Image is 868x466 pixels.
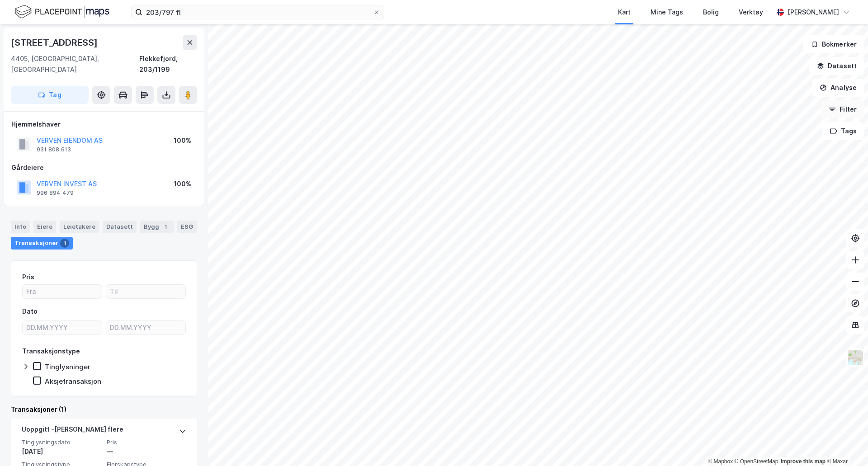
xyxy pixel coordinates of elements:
[23,321,102,334] input: DD.MM.YYYY
[23,285,102,298] input: Fra
[45,377,101,386] div: Aksjetransaksjon
[37,189,74,197] div: 996 894 479
[781,458,826,465] a: Improve this map
[812,79,864,97] button: Analyse
[174,179,191,189] div: 100%
[22,272,34,282] div: Pris
[11,221,30,233] div: Info
[822,122,864,140] button: Tags
[788,7,839,18] div: [PERSON_NAME]
[22,424,123,438] div: Uoppgitt - [PERSON_NAME] flere
[11,53,139,75] div: 4405, [GEOGRAPHIC_DATA], [GEOGRAPHIC_DATA]
[174,135,191,146] div: 100%
[703,7,719,18] div: Bolig
[11,237,73,249] div: Transaksjoner
[821,100,864,118] button: Filter
[823,423,868,466] div: Kontrollprogram for chat
[60,239,69,248] div: 1
[139,53,197,75] div: Flekkefjord, 203/1199
[103,221,137,233] div: Datasett
[106,285,185,298] input: Til
[739,7,763,18] div: Verktøy
[11,86,89,104] button: Tag
[735,458,778,465] a: OpenStreetMap
[803,35,864,53] button: Bokmerker
[708,458,733,465] a: Mapbox
[11,162,197,173] div: Gårdeiere
[11,119,197,130] div: Hjemmelshaver
[11,35,99,50] div: [STREET_ADDRESS]
[140,221,174,233] div: Bygg
[22,446,101,457] div: [DATE]
[11,404,197,415] div: Transaksjoner (1)
[106,321,185,334] input: DD.MM.YYYY
[651,7,683,18] div: Mine Tags
[14,4,109,20] img: logo.f888ab2527a4732fd821a326f86c7f29.svg
[161,222,170,231] div: 1
[60,221,99,233] div: Leietakere
[107,446,186,457] div: —
[45,362,90,371] div: Tinglysninger
[37,146,71,153] div: 931 808 613
[142,5,373,19] input: Søk på adresse, matrikkel, gårdeiere, leietakere eller personer
[823,423,868,466] iframe: Chat Widget
[618,7,631,18] div: Kart
[22,306,38,317] div: Dato
[847,349,864,366] img: Z
[33,221,56,233] div: Eiere
[107,438,186,446] span: Pris
[177,221,197,233] div: ESG
[809,57,864,75] button: Datasett
[22,346,80,357] div: Transaksjonstype
[22,438,101,446] span: Tinglysningsdato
